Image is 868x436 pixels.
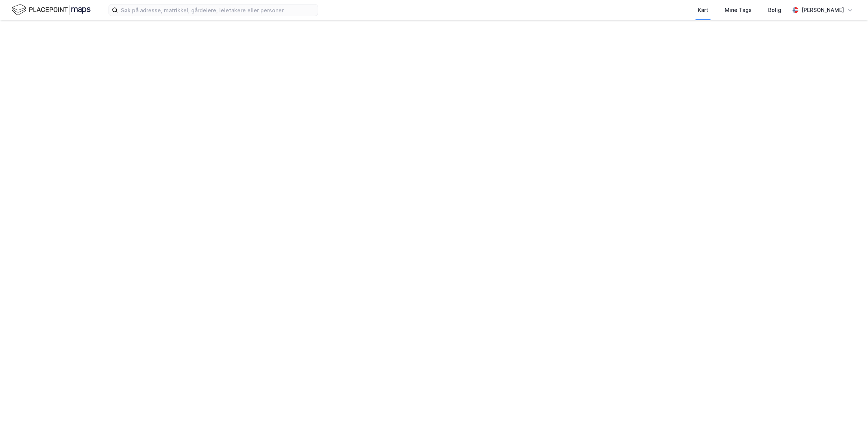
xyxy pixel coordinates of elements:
div: Bolig [768,6,781,15]
div: Kart [698,6,708,15]
input: Søk på adresse, matrikkel, gårdeiere, leietakere eller personer [118,4,318,16]
div: [PERSON_NAME] [801,6,844,15]
img: logo.f888ab2527a4732fd821a326f86c7f29.svg [12,3,91,16]
div: Mine Tags [725,6,752,15]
